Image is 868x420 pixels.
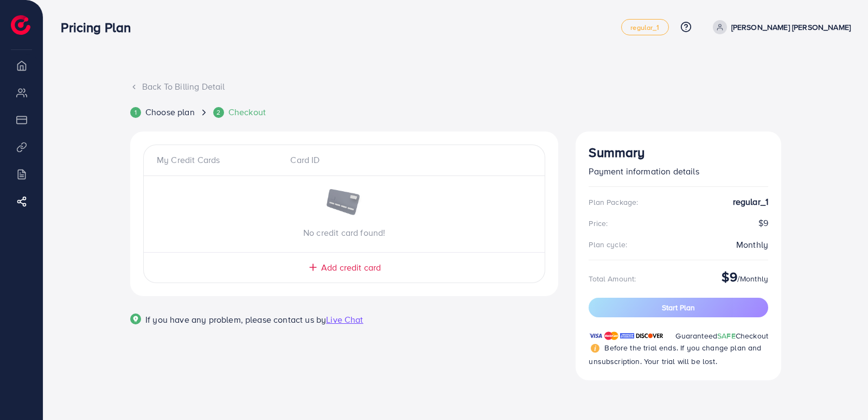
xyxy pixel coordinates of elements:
span: Choose plan [145,106,195,118]
span: Checkout [228,106,266,118]
div: Total Amount: [589,273,636,284]
img: logo [11,15,30,35]
div: / [722,269,768,289]
p: [PERSON_NAME] [PERSON_NAME] [731,21,851,34]
div: Plan cycle: [589,239,627,250]
img: Popup guide [130,314,141,324]
a: [PERSON_NAME] [PERSON_NAME] [709,20,851,34]
h3: Summary [589,145,768,160]
div: My Credit Cards [157,154,282,166]
strong: regular_1 [733,196,768,208]
span: Live Chat [326,314,363,325]
span: SAFE [717,330,736,341]
p: No credit card found! [144,226,545,239]
span: Before the trial ends. If you change plan and unsubscription. Your trial will be lost. [589,342,761,367]
div: Price: [589,218,608,229]
div: Monthly [736,239,768,251]
span: Monthly [740,273,768,284]
div: Card ID [282,154,406,166]
span: If you have any problem, please contact us by [145,314,326,325]
img: brand [604,330,618,341]
img: brand [620,330,634,341]
div: $9 [589,217,768,229]
img: brand [589,330,603,341]
div: 2 [213,107,224,118]
h3: Pricing Plan [61,20,139,35]
h3: $9 [722,269,737,285]
div: Plan Package: [589,197,638,208]
button: Start Plan [589,298,768,317]
span: regular_1 [630,24,659,31]
span: Start Plan [662,302,695,313]
div: 1 [130,107,141,118]
span: Add credit card [321,261,381,274]
img: brand [636,330,663,341]
span: Guaranteed Checkout [675,330,768,341]
p: Payment information details [589,165,768,178]
div: Back To Billing Detail [130,80,781,93]
img: warning [589,342,602,355]
iframe: Chat [822,371,860,412]
img: image [325,189,363,217]
a: regular_1 [621,19,668,35]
